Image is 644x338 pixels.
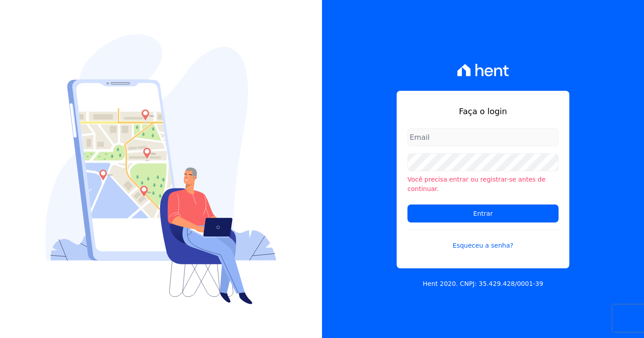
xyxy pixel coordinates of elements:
h1: Faça o login [407,105,559,117]
input: Entrar [407,205,559,222]
input: Email [407,128,559,146]
li: Você precisa entrar ou registrar-se antes de continuar. [407,175,559,194]
a: Esqueceu a senha? [407,230,559,250]
img: Login [45,34,277,304]
p: Hent 2020. CNPJ: 35.429.428/0001-39 [423,279,543,289]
